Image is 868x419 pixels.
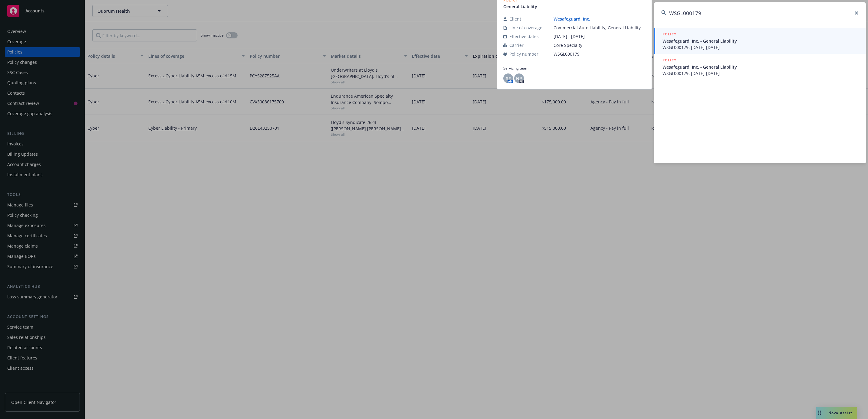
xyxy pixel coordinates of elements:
a: POLICYWesafeguard, Inc. - General LiabilityWSGL000179, [DATE]-[DATE] [654,54,866,80]
span: WSGL000179, [DATE]-[DATE] [663,70,859,76]
a: POLICYWesafeguard, Inc. - General LiabilityWSGL000179, [DATE]-[DATE] [654,28,866,54]
span: Wesafeguard, Inc. - General Liability [663,64,859,70]
h5: POLICY [663,31,676,37]
input: Search... [654,2,866,24]
span: WSGL000179, [DATE]-[DATE] [663,44,859,50]
h5: POLICY [663,57,676,63]
span: Wesafeguard, Inc. - General Liability [663,38,859,44]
